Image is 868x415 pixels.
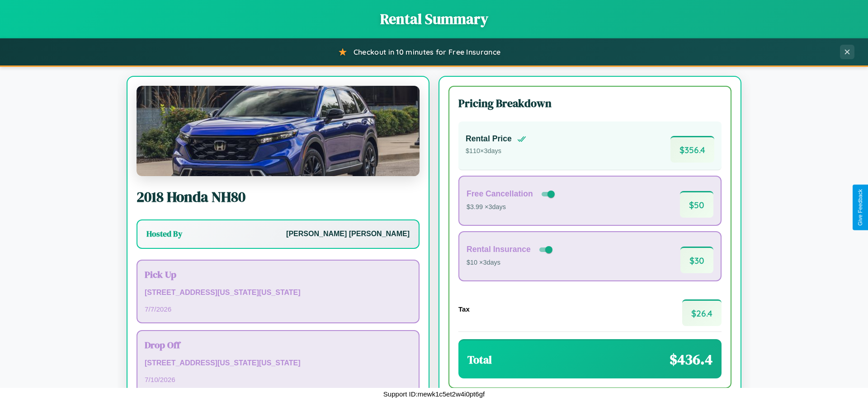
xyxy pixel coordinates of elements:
[9,9,859,29] h1: Rental Summary
[680,191,713,218] span: $ 50
[670,136,714,163] span: $ 356.4
[137,187,420,207] h2: 2018 Honda NH80
[466,134,512,144] h4: Rental Price
[146,228,182,239] h3: Hosted By
[682,299,722,326] span: $ 26.4
[467,189,533,199] h4: Free Cancellation
[466,145,526,157] p: $ 110 × 3 days
[145,286,411,299] p: [STREET_ADDRESS][US_STATE][US_STATE]
[467,352,492,367] h3: Total
[145,373,411,386] p: 7 / 10 / 2026
[145,268,411,281] h3: Pick Up
[145,338,411,351] h3: Drop Off
[145,357,411,370] p: [STREET_ADDRESS][US_STATE][US_STATE]
[458,96,722,111] h3: Pricing Breakdown
[458,305,470,313] h4: Tax
[467,201,557,213] p: $3.99 × 3 days
[680,247,713,273] span: $ 30
[467,257,554,269] p: $10 × 3 days
[286,228,410,241] p: [PERSON_NAME] [PERSON_NAME]
[467,245,531,254] h4: Rental Insurance
[354,47,500,56] span: Checkout in 10 minutes for Free Insurance
[670,350,712,369] span: $ 436.4
[145,303,411,315] p: 7 / 7 / 2026
[383,388,485,400] p: Support ID: mewk1c5et2w4i0pt6gf
[857,189,863,226] div: Give Feedback
[137,86,420,176] img: Honda NH80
